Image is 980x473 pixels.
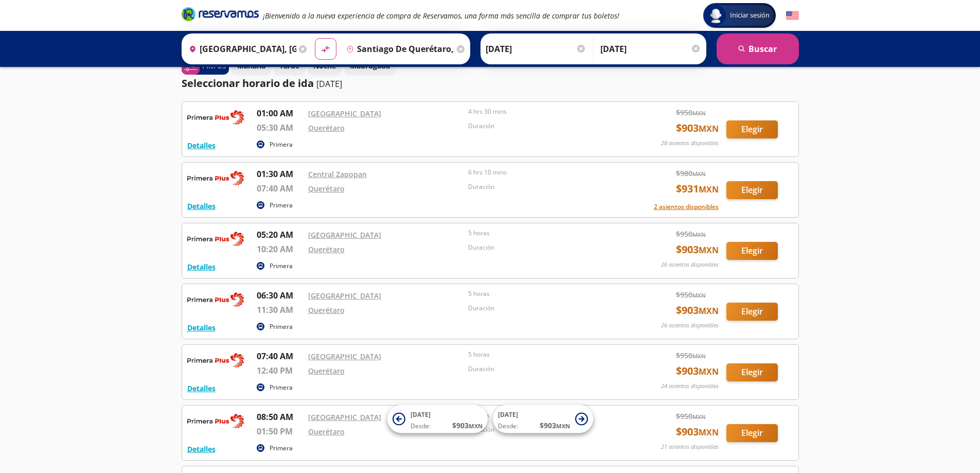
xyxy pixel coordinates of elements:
[556,422,570,430] small: MXN
[469,422,483,430] small: MXN
[308,352,381,361] a: [GEOGRAPHIC_DATA]
[270,383,293,392] p: Primera
[717,33,799,64] button: Buscar
[187,201,216,212] button: Detalles
[699,366,719,377] small: MXN
[540,420,570,431] span: $ 903
[726,10,774,21] span: Iniciar sesión
[308,291,381,301] a: [GEOGRAPHIC_DATA]
[187,140,216,151] button: Detalles
[676,424,719,440] span: $ 903
[182,6,259,22] i: Brand Logo
[187,322,216,333] button: Detalles
[676,120,719,136] span: $ 903
[257,350,303,362] p: 07:40 AM
[692,109,706,117] small: MXN
[726,181,778,199] button: Elegir
[257,425,303,437] p: 01:50 PM
[498,422,518,431] span: Desde:
[257,121,303,134] p: 05:30 AM
[257,364,303,377] p: 12:40 PM
[185,36,297,62] input: Buscar Origen
[308,412,381,422] a: [GEOGRAPHIC_DATA]
[654,202,719,212] button: 2 asientos disponibles
[493,405,593,433] button: [DATE]Desde:$903MXN
[468,304,623,313] p: Duración
[699,123,719,134] small: MXN
[187,383,216,394] button: Detalles
[692,352,706,360] small: MXN
[676,107,706,118] span: $ 950
[308,244,345,254] a: Querétaro
[726,424,778,442] button: Elegir
[187,168,244,188] img: RESERVAMOS
[692,291,706,299] small: MXN
[270,201,293,210] p: Primera
[468,364,623,374] p: Duración
[257,243,303,255] p: 10:20 AM
[270,140,293,149] p: Primera
[187,411,244,431] img: RESERVAMOS
[699,305,719,317] small: MXN
[308,230,381,240] a: [GEOGRAPHIC_DATA]
[726,242,778,260] button: Elegir
[676,168,706,179] span: $ 980
[699,244,719,256] small: MXN
[182,76,314,91] p: Seleccionar horario de ida
[468,243,623,252] p: Duración
[308,427,345,436] a: Querétaro
[676,229,706,239] span: $ 950
[308,169,367,179] a: Central Zapopan
[600,36,701,62] input: Opcional
[257,304,303,316] p: 11:30 AM
[257,289,303,302] p: 06:30 AM
[411,422,431,431] span: Desde:
[692,231,706,238] small: MXN
[676,350,706,361] span: $ 950
[182,6,259,25] a: Brand Logo
[187,107,244,128] img: RESERVAMOS
[726,120,778,138] button: Elegir
[468,350,623,359] p: 5 horas
[676,411,706,422] span: $ 950
[676,303,719,318] span: $ 903
[187,289,244,310] img: RESERVAMOS
[316,78,342,90] p: [DATE]
[699,184,719,195] small: MXN
[661,443,719,451] p: 21 asientos disponibles
[661,382,719,391] p: 24 asientos disponibles
[676,363,719,379] span: $ 903
[452,420,483,431] span: $ 903
[786,9,799,22] button: English
[661,139,719,148] p: 28 asientos disponibles
[661,260,719,269] p: 26 asientos disponibles
[726,303,778,321] button: Elegir
[468,168,623,177] p: 6 hrs 10 mins
[676,181,719,197] span: $ 931
[257,229,303,241] p: 05:20 AM
[726,363,778,381] button: Elegir
[308,305,345,315] a: Querétaro
[270,322,293,331] p: Primera
[308,184,345,194] a: Querétaro
[308,123,345,133] a: Querétaro
[187,350,244,371] img: RESERVAMOS
[187,261,216,272] button: Detalles
[468,121,623,131] p: Duración
[411,410,431,419] span: [DATE]
[676,242,719,257] span: $ 903
[257,411,303,423] p: 08:50 AM
[257,168,303,180] p: 01:30 AM
[342,36,454,62] input: Buscar Destino
[187,229,244,249] img: RESERVAMOS
[468,107,623,116] p: 4 hrs 30 mins
[699,427,719,438] small: MXN
[661,321,719,330] p: 26 asientos disponibles
[263,11,619,21] em: ¡Bienvenido a la nueva experiencia de compra de Reservamos, una forma más sencilla de comprar tus...
[257,182,303,195] p: 07:40 AM
[676,289,706,300] span: $ 950
[692,170,706,178] small: MXN
[468,182,623,191] p: Duración
[257,107,303,119] p: 01:00 AM
[468,229,623,238] p: 5 horas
